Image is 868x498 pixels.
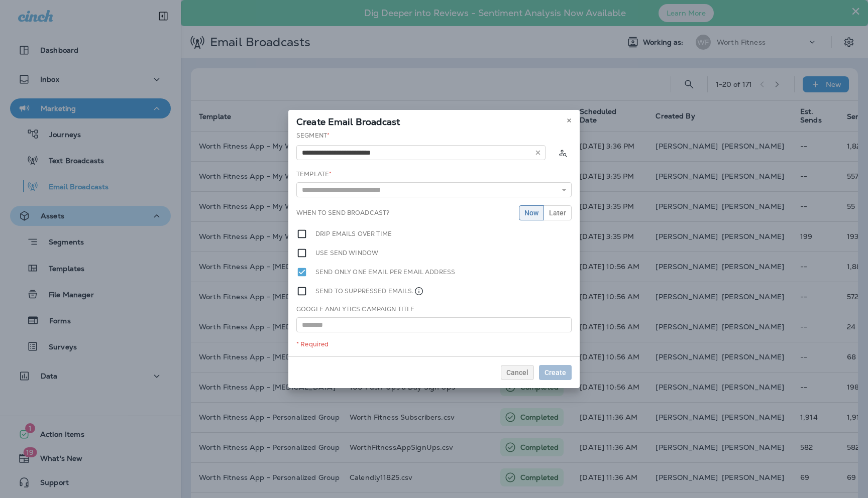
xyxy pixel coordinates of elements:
span: Cancel [506,369,528,376]
label: Template [296,170,332,178]
button: Create [539,365,572,380]
span: Create [545,369,566,376]
button: Cancel [501,365,534,380]
label: Use send window [315,247,378,259]
label: Segment [296,132,330,140]
div: Create Email Broadcast [288,110,580,131]
label: Send to suppressed emails. [315,286,424,297]
label: When to send broadcast? [296,209,389,217]
button: Calculate the estimated number of emails to be sent based on selected segment. (This could take a... [554,144,572,162]
span: Later [549,209,566,216]
label: Send only one email per email address [315,267,455,278]
div: * Required [296,340,572,348]
span: Now [524,209,538,216]
button: Later [544,205,572,220]
button: Now [519,205,544,220]
label: Google Analytics Campaign Title [296,305,414,313]
label: Drip emails over time [315,228,392,239]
